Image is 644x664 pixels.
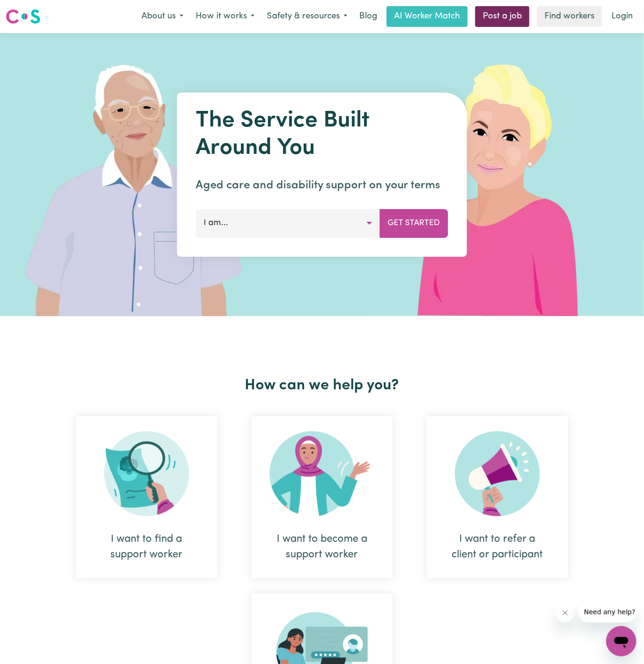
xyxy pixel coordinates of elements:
button: Safety & resources [261,7,354,26]
a: AI Worker Match [387,6,468,27]
div: I want to refer a client or participant [449,531,545,563]
a: Find workers [537,6,602,27]
div: I want to find a support worker [99,531,195,563]
p: Aged care and disability support on your terms [196,177,448,194]
img: Search [104,431,189,516]
button: How it works [190,7,261,26]
img: Careseekers logo [6,8,41,25]
iframe: Message from company [578,602,636,622]
div: I want to find a support worker [76,416,217,579]
button: I am... [196,209,380,237]
img: Refer [455,431,540,516]
a: Login [606,6,638,27]
div: I want to refer a client or participant [427,416,568,579]
h1: The Service Built Around You [196,108,448,162]
button: About us [135,7,190,26]
button: Get Started [380,209,448,237]
div: I want to become a support worker [251,416,393,579]
a: Blog [354,6,383,27]
iframe: Close message [556,604,575,622]
div: I want to become a support worker [274,531,370,563]
a: Post a job [475,6,529,27]
img: Become Worker [270,431,374,516]
h2: How can we help you? [59,377,585,395]
iframe: Button to launch messaging window [606,626,636,656]
a: Careseekers logo [6,6,41,27]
